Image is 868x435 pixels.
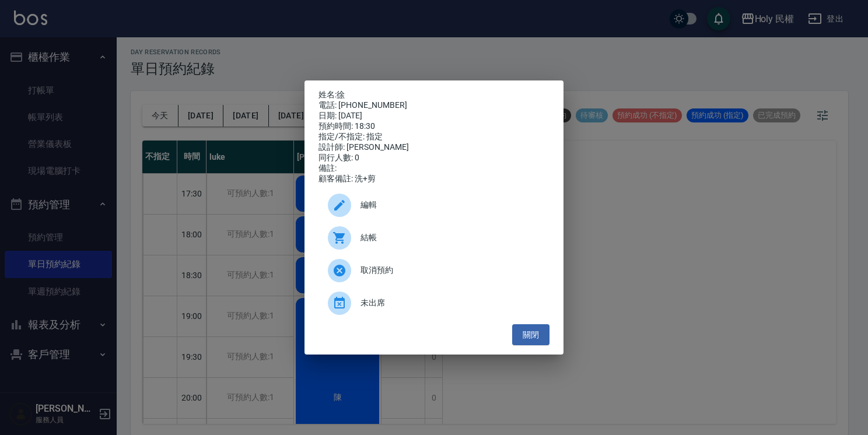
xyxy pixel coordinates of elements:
[318,153,549,163] div: 同行人數: 0
[360,199,540,211] span: 編輯
[318,121,549,132] div: 預約時間: 18:30
[318,100,549,111] div: 電話: [PHONE_NUMBER]
[318,189,549,222] div: 編輯
[318,111,549,121] div: 日期: [DATE]
[318,254,549,287] div: 取消預約
[512,324,549,346] button: 關閉
[318,90,549,100] p: 姓名:
[318,174,549,184] div: 顧客備註: 洗+剪
[318,132,549,142] div: 指定/不指定: 指定
[360,264,540,276] span: 取消預約
[318,287,549,320] div: 未出席
[318,163,549,174] div: 備註:
[318,222,549,254] a: 結帳
[337,90,345,99] a: 徐
[318,142,549,153] div: 設計師: [PERSON_NAME]
[360,231,540,244] span: 結帳
[360,297,540,309] span: 未出席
